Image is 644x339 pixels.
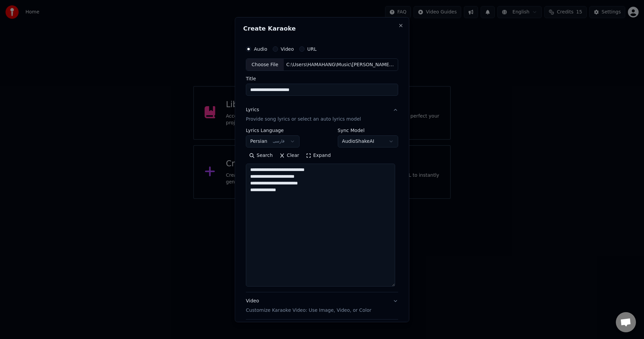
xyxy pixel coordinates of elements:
[246,128,300,133] label: Lyrics Language
[246,58,284,71] div: Choose File
[246,116,361,123] p: Provide song lyrics or select an auto lyrics model
[254,46,267,51] label: Audio
[246,150,276,161] button: Search
[338,128,398,133] label: Sync Model
[243,25,401,31] h2: Create Karaoke
[246,128,398,292] div: LyricsProvide song lyrics or select an auto lyrics model
[246,298,371,314] div: Video
[281,46,294,51] label: Video
[276,150,303,161] button: Clear
[303,150,334,161] button: Expand
[246,307,371,314] p: Customize Karaoke Video: Use Image, Video, or Color
[246,320,398,337] button: Advanced
[246,107,259,113] div: Lyrics
[246,101,398,128] button: LyricsProvide song lyrics or select an auto lyrics model
[284,61,398,68] div: C:\Users\HAMAHANG\Music\[PERSON_NAME]-[PERSON_NAME] [PERSON_NAME].mp3
[246,76,398,81] label: Title
[307,46,317,51] label: URL
[246,292,398,319] button: VideoCustomize Karaoke Video: Use Image, Video, or Color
